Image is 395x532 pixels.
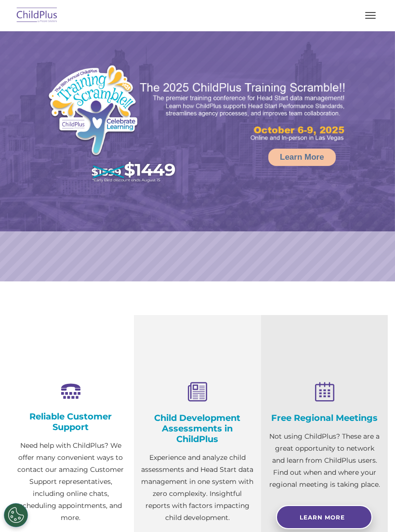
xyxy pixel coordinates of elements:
[14,4,60,27] img: ChildPlus by Procare Solutions
[14,411,127,432] h4: Reliable Customer Support
[276,505,372,529] a: Learn More
[141,413,253,444] h4: Child Development Assessments in ChildPlus
[268,149,336,166] a: Learn More
[268,413,381,423] h4: Free Regional Meetings
[347,486,395,532] iframe: Chat Widget
[4,503,28,527] button: Cookies Settings
[141,452,253,524] p: Experience and analyze child assessments and Head Start data management in one system with zero c...
[268,431,381,491] p: Not using ChildPlus? These are a great opportunity to network and learn from ChildPlus users. Fin...
[300,514,345,521] span: Learn More
[14,440,127,524] p: Need help with ChildPlus? We offer many convenient ways to contact our amazing Customer Support r...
